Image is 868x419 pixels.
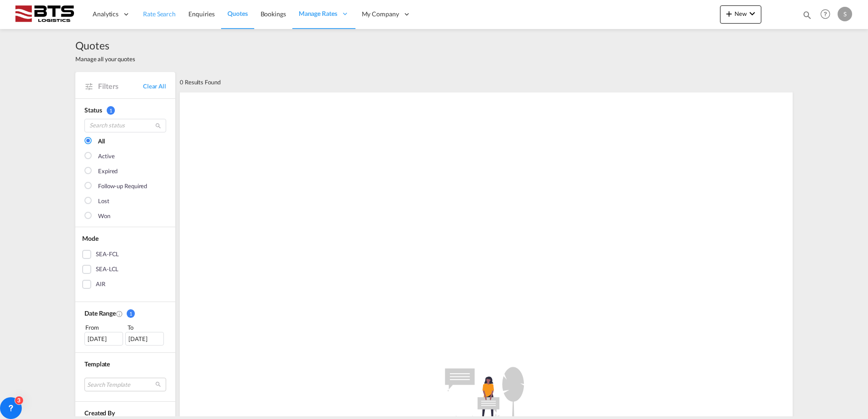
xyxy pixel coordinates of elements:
a: Clear All [143,82,166,90]
div: Active [98,152,114,161]
div: Help [818,6,838,23]
div: Lost [98,197,109,206]
span: Manage Rates [299,9,337,18]
div: Expired [98,167,118,176]
span: Rate Search [143,10,176,18]
span: Quotes [75,38,135,53]
div: [DATE] [84,332,123,346]
span: Quotes [227,10,247,17]
button: icon-plus 400-fgNewicon-chevron-down [720,5,761,24]
md-checkbox: AIR [82,280,168,289]
span: Created By [84,409,115,417]
md-checkbox: SEA-FCL [82,250,168,259]
div: Status 1 [84,106,166,115]
div: 0 Results Found [180,72,221,92]
span: Template [84,360,110,368]
span: From To [DATE][DATE] [84,323,166,346]
span: Manage all your quotes [75,55,135,63]
input: Search status [84,119,166,132]
span: Filters [98,81,143,91]
div: All [98,137,105,146]
div: S [838,7,852,21]
md-icon: icon-chevron-down [747,8,758,19]
md-icon: icon-magnify [155,122,162,129]
md-icon: icon-plus 400-fg [724,8,735,19]
span: My Company [362,10,399,19]
md-checkbox: SEA-LCL [82,265,168,274]
img: cdcc71d0be7811ed9adfbf939d2aa0e8.png [14,4,75,24]
md-icon: icon-magnify [802,10,812,20]
div: Won [98,212,110,221]
div: [DATE] [125,332,164,346]
span: 1 [127,309,135,318]
div: SEA-FCL [96,250,119,259]
span: Date Range [84,309,116,317]
div: From [84,323,124,332]
span: Help [818,6,833,22]
md-icon: Created On [116,310,123,317]
span: Analytics [93,10,118,19]
span: Bookings [261,10,286,18]
div: SEA-LCL [96,265,118,274]
span: Mode [82,234,99,242]
div: To [127,323,167,332]
span: Enquiries [188,10,215,18]
div: AIR [96,280,105,289]
span: 1 [107,106,115,115]
div: icon-magnify [802,10,812,24]
span: New [724,10,758,17]
div: Follow-up Required [98,182,147,191]
span: Status [84,106,102,114]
